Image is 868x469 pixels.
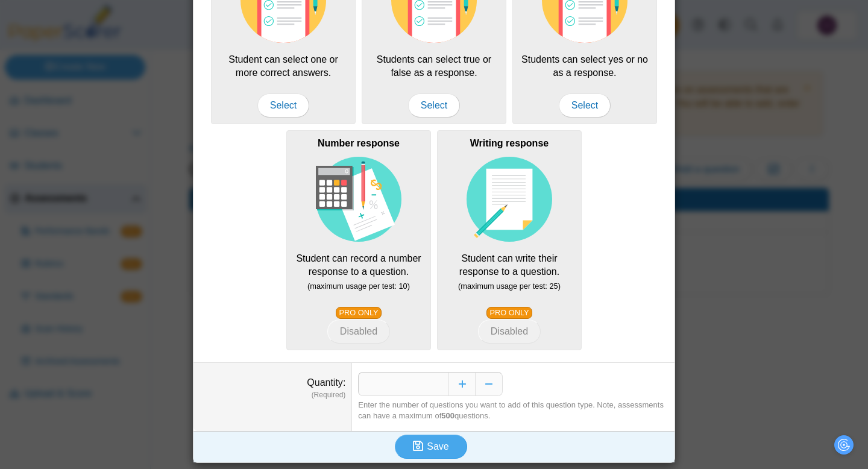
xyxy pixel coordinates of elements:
button: Writing response Student can write their response to a question. (maximum usage per test: 25) PRO... [478,319,541,344]
label: Quantity [307,377,345,388]
div: Student can record a number response to a question. [286,130,431,350]
button: Decrease [476,372,503,396]
span: Select [257,93,309,118]
b: 500 [441,411,454,420]
img: item-type-number-response.svg [316,157,401,242]
span: Disabled [491,326,528,336]
img: item-type-writing-response.svg [467,157,552,242]
b: Number response [318,138,400,148]
span: Select [408,93,460,118]
span: Save [427,441,448,452]
a: PRO ONLY [336,307,382,319]
button: Number response Student can record a number response to a question. (maximum usage per test: 10) ... [327,319,390,344]
div: Student can write their response to a question. [437,130,582,350]
small: (maximum usage per test: 25) [458,282,561,291]
span: Disabled [340,326,377,336]
button: Save [395,435,467,459]
div: Enter the number of questions you want to add of this question type. Note, assessments can have a... [358,400,668,421]
dfn: (Required) [200,390,345,400]
b: Writing response [470,138,549,148]
span: Select [559,93,611,118]
button: Increase [448,372,476,396]
a: PRO ONLY [486,307,532,319]
small: (maximum usage per test: 10) [307,282,410,291]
